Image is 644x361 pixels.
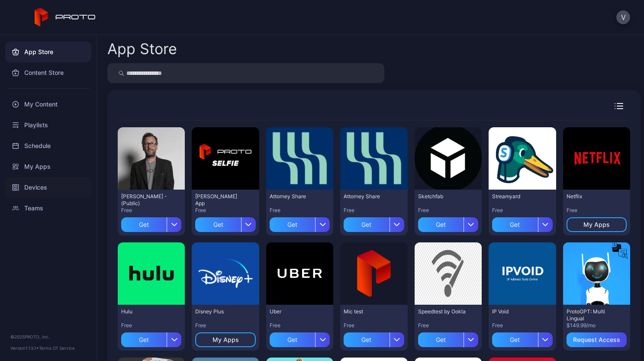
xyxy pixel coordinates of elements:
[195,207,255,214] div: Free
[344,332,389,347] div: Get
[270,193,317,200] div: Attorney Share
[418,329,478,347] button: Get
[195,214,255,232] button: Get
[573,336,620,343] div: Request Access
[567,217,627,232] button: My Apps
[492,329,552,347] button: Get
[583,221,610,228] div: My Apps
[492,214,552,232] button: Get
[5,156,91,177] a: My Apps
[418,332,464,347] div: Get
[418,217,464,232] div: Get
[121,193,169,207] div: David N Persona - (Public)
[5,135,91,156] a: Schedule
[121,308,169,315] div: Hulu
[418,214,478,232] button: Get
[270,308,317,315] div: Uber
[195,332,255,347] button: My Apps
[567,322,627,329] div: $149.99/mo
[492,322,552,329] div: Free
[418,207,478,214] div: Free
[270,332,315,347] div: Get
[121,217,167,232] div: Get
[418,193,466,200] div: Sketchfab
[492,332,538,347] div: Get
[5,115,91,135] a: Playlists
[492,207,552,214] div: Free
[567,207,627,214] div: Free
[270,207,330,214] div: Free
[107,42,177,56] div: App Store
[344,217,389,232] div: Get
[5,42,91,62] a: App Store
[344,214,404,232] button: Get
[213,336,239,343] div: My Apps
[567,332,627,347] button: Request Access
[567,193,614,200] div: Netflix
[195,322,255,329] div: Free
[10,333,86,340] div: © 2025 PROTO, Inc.
[10,345,39,351] span: Version 1.13.1 •
[270,217,315,232] div: Get
[492,193,540,200] div: Streamyard
[195,308,243,315] div: Disney Plus
[344,207,404,214] div: Free
[344,322,404,329] div: Free
[39,345,75,351] a: Terms Of Service
[616,10,630,24] button: V
[344,193,391,200] div: Attorney Share
[5,62,91,83] a: Content Store
[5,177,91,198] a: Devices
[418,322,478,329] div: Free
[492,217,538,232] div: Get
[121,332,167,347] div: Get
[121,214,181,232] button: Get
[195,193,243,207] div: David Selfie App
[492,308,540,315] div: IP Void
[344,329,404,347] button: Get
[121,207,181,214] div: Free
[121,329,181,347] button: Get
[567,308,614,322] div: ProtoGPT: Multi Lingual
[270,329,330,347] button: Get
[5,94,91,115] a: My Content
[195,217,241,232] div: Get
[344,308,391,315] div: Mic test
[418,308,466,315] div: Speedtest by Ookla
[121,322,181,329] div: Free
[5,198,91,219] a: Teams
[270,214,330,232] button: Get
[270,322,330,329] div: Free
